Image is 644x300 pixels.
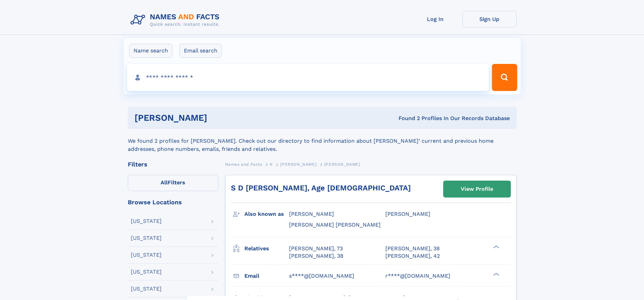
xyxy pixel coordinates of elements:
[385,245,440,252] a: [PERSON_NAME], 38
[289,222,381,228] span: [PERSON_NAME] [PERSON_NAME]
[461,181,493,197] div: View Profile
[385,211,430,217] span: [PERSON_NAME]
[231,184,411,192] a: S D [PERSON_NAME], Age [DEMOGRAPHIC_DATA]
[289,211,334,217] span: [PERSON_NAME]
[135,114,303,122] h1: [PERSON_NAME]
[128,161,218,167] div: Filters
[492,272,500,276] div: ❯
[289,252,343,260] a: [PERSON_NAME], 38
[444,181,510,197] a: View Profile
[244,208,289,220] h3: Also known as
[131,235,162,241] div: [US_STATE]
[131,252,162,258] div: [US_STATE]
[129,44,172,58] label: Name search
[180,44,222,58] label: Email search
[492,245,500,249] div: ❯
[128,129,517,153] div: We found 2 profiles for [PERSON_NAME]. Check out our directory to find information about [PERSON_...
[127,64,489,91] input: search input
[270,160,273,168] a: K
[280,160,316,168] a: [PERSON_NAME]
[270,162,273,167] span: K
[492,64,517,91] button: Search Button
[280,162,316,167] span: [PERSON_NAME]
[408,11,462,27] a: Log In
[225,160,262,168] a: Names and Facts
[131,286,162,292] div: [US_STATE]
[128,175,218,191] label: Filters
[131,218,162,224] div: [US_STATE]
[303,115,510,122] div: Found 2 Profiles In Our Records Database
[128,199,218,205] div: Browse Locations
[161,179,168,186] span: All
[289,245,343,252] a: [PERSON_NAME], 73
[244,243,289,254] h3: Relatives
[324,162,360,167] span: [PERSON_NAME]
[131,269,162,275] div: [US_STATE]
[128,11,225,29] img: Logo Names and Facts
[462,11,517,27] a: Sign Up
[244,270,289,282] h3: Email
[385,252,440,260] a: [PERSON_NAME], 42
